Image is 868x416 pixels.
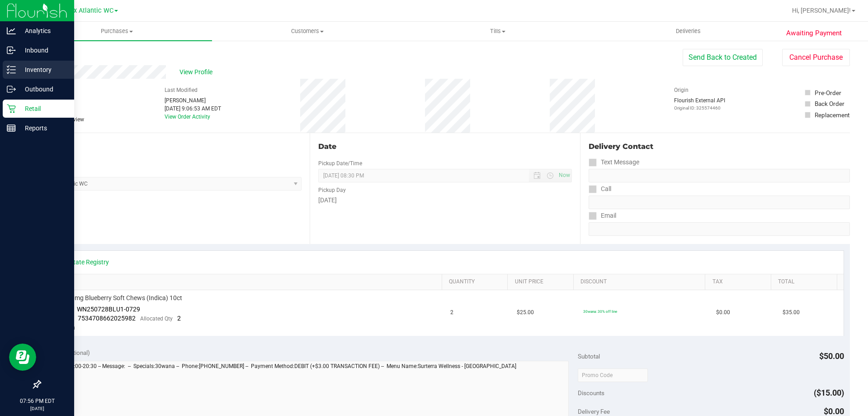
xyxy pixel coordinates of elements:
span: Discounts [578,385,604,401]
span: Delivery Fee [578,408,610,415]
button: Cancel Purchase [782,49,850,66]
span: View Profile [179,67,216,77]
p: Retail [16,103,70,114]
span: Deliveries [664,27,713,35]
div: Delivery Contact [589,141,850,152]
label: Pickup Day [318,186,346,194]
inline-svg: Analytics [7,26,16,35]
div: Replacement [815,110,849,120]
inline-svg: Outbound [7,85,16,94]
p: Analytics [16,25,70,36]
span: Hi, [PERSON_NAME]! [792,7,851,14]
label: Last Modified [165,86,198,94]
p: Original ID: 325574460 [674,105,725,111]
div: Pre-Order [815,88,841,97]
p: Outbound [16,84,70,95]
div: [DATE] [318,196,571,205]
div: Back Order [815,99,844,108]
a: Discount [580,278,702,286]
input: Format: (999) 999-9999 [589,196,850,209]
inline-svg: Inventory [7,65,16,74]
span: 30wana: 30% off line [583,309,617,314]
span: 2 [177,315,181,322]
a: Purchases [22,22,212,41]
span: WN250728BLU1-0729 [77,306,140,313]
div: Location [40,141,302,152]
span: 7534708662025982 [78,315,136,322]
span: Tills [403,27,592,35]
p: [DATE] [4,405,70,412]
div: [PERSON_NAME] [165,96,221,105]
p: 07:56 PM EDT [4,397,70,405]
span: Customers [212,27,402,35]
label: Text Message [589,156,639,169]
input: Promo Code [578,368,648,382]
span: Jax Atlantic WC [66,7,113,14]
a: Tills [402,22,593,41]
label: Pickup Date/Time [318,159,362,167]
span: $50.00 [819,351,844,361]
span: $0.00 [716,308,730,317]
inline-svg: Reports [7,124,16,133]
a: Deliveries [593,22,783,41]
label: Origin [674,86,689,94]
p: Inbound [16,45,70,56]
inline-svg: Retail [7,104,16,113]
span: Purchases [22,27,212,35]
span: WNA 10mg Blueberry Soft Chews (Indica) 10ct [52,294,182,302]
a: Unit Price [515,278,570,286]
a: Quantity [449,278,504,286]
div: Flourish External API [674,96,725,111]
span: 2 [450,308,453,317]
span: Allocated Qty [140,316,173,322]
span: $25.00 [517,308,534,317]
span: Subtotal [578,353,600,360]
div: [DATE] 9:06:53 AM EDT [165,105,221,113]
input: Format: (999) 999-9999 [589,169,850,182]
span: Awaiting Payment [786,28,842,38]
button: Send Back to Created [683,49,763,66]
label: Email [589,209,616,222]
div: Date [318,141,571,152]
iframe: Resource center [9,344,36,371]
span: $0.00 [824,406,844,416]
label: Call [589,182,611,196]
p: Inventory [16,64,70,75]
span: $35.00 [783,308,800,317]
a: View Order Activity [165,114,210,120]
a: SKU [53,278,438,286]
span: ($15.00) [814,388,844,397]
a: Customers [212,22,402,41]
p: Reports [16,123,70,134]
a: Total [778,278,833,286]
inline-svg: Inbound [7,46,16,55]
a: Tax [712,278,768,286]
a: View State Registry [55,258,109,267]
